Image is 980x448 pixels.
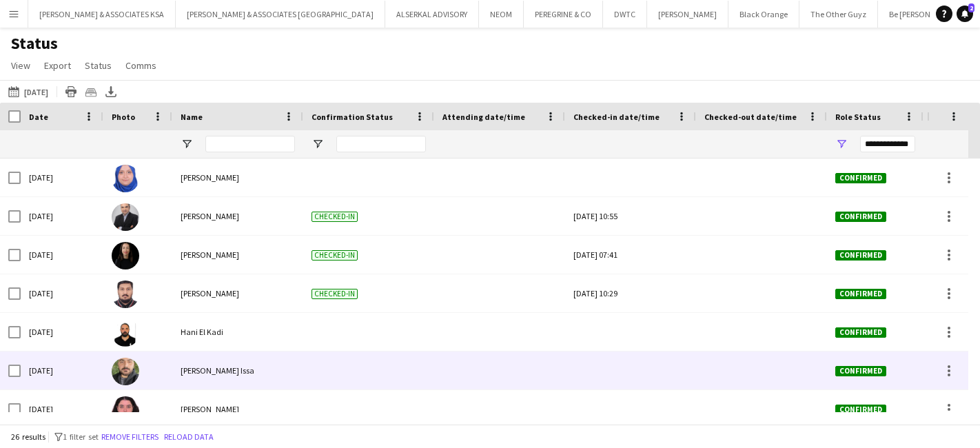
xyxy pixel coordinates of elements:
span: Hani El Kadi [181,327,223,337]
button: Be [PERSON_NAME] [878,1,970,28]
span: Confirmed [835,173,886,183]
span: Checked-in [312,289,358,299]
button: Open Filter Menu [312,138,324,150]
span: Confirmed [835,250,886,261]
span: Comms [125,59,156,72]
img: Mohib Jaffery [112,203,139,231]
button: Open Filter Menu [181,138,193,150]
span: [PERSON_NAME] [181,288,239,298]
span: Status [85,59,112,72]
div: [DATE] [21,313,103,351]
span: Name [181,112,203,122]
button: [DATE] [6,83,51,100]
button: Remove filters [99,429,161,445]
a: Status [79,57,117,74]
div: [DATE] 10:55 [573,197,688,235]
img: Janna Khalaf [112,165,139,192]
a: 2 [957,6,973,22]
a: Export [39,57,76,74]
span: Export [44,59,71,72]
span: View [11,59,30,72]
div: [DATE] [21,159,103,196]
div: [DATE] [21,274,103,312]
app-action-btn: Print [63,83,79,100]
button: [PERSON_NAME] & ASSOCIATES [GEOGRAPHIC_DATA] [176,1,385,28]
img: Mohammad Al-awlaqi [112,281,139,308]
span: Confirmed [835,327,886,338]
span: Confirmed [835,405,886,415]
input: Confirmation Status Filter Input [336,136,426,152]
span: Checked-out date/time [704,112,797,122]
app-action-btn: Export XLSX [103,83,119,100]
div: [DATE] 10:29 [573,274,688,312]
button: PEREGRINE & CO [524,1,603,28]
span: 2 [968,3,974,12]
span: Confirmed [835,366,886,376]
div: [DATE] [21,197,103,235]
span: Attending date/time [442,112,525,122]
span: [PERSON_NAME] [181,211,239,221]
span: [PERSON_NAME] Issa [181,365,254,376]
div: [DATE] [21,352,103,389]
button: DWTC [603,1,647,28]
div: [DATE] [21,390,103,428]
span: Checked-in [312,250,358,261]
span: Confirmation Status [312,112,393,122]
span: Date [29,112,48,122]
span: Confirmed [835,289,886,299]
button: Reload data [161,429,216,445]
span: Checked-in [312,212,358,222]
span: Role Status [835,112,881,122]
div: [DATE] 07:41 [573,236,688,274]
span: Confirmed [835,212,886,222]
img: Krissy Toubia [112,396,139,424]
img: Ramy Bou Issa [112,358,139,385]
span: [PERSON_NAME] [181,250,239,260]
button: ALSERKAL ADVISORY [385,1,479,28]
button: [PERSON_NAME] & ASSOCIATES KSA [28,1,176,28]
span: Checked-in date/time [573,112,660,122]
a: Comms [120,57,162,74]
span: [PERSON_NAME] [181,404,239,414]
button: Open Filter Menu [835,138,848,150]
button: NEOM [479,1,524,28]
button: The Other Guyz [799,1,878,28]
span: [PERSON_NAME] [181,172,239,183]
span: 1 filter set [63,431,99,442]
div: [DATE] [21,236,103,274]
button: Black Orange [728,1,799,28]
span: Photo [112,112,135,122]
img: Hani El Kadi [112,319,139,347]
app-action-btn: Crew files as ZIP [83,83,99,100]
a: View [6,57,36,74]
button: [PERSON_NAME] [647,1,728,28]
img: Mariam Rohrle [112,242,139,269]
input: Name Filter Input [205,136,295,152]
